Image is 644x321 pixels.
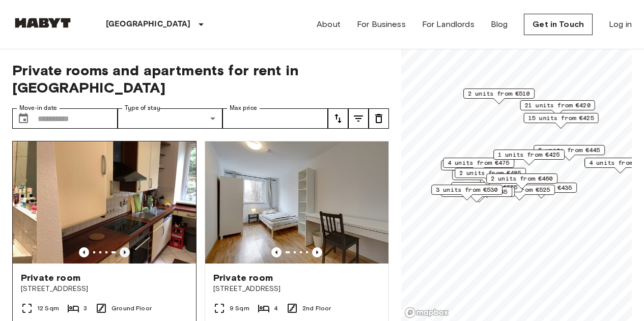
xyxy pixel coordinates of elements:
[230,104,257,112] label: Max price
[205,141,388,264] img: Marketing picture of unit DE-09-022-04M
[12,18,73,28] img: Habyt
[230,304,249,313] span: 9 Sqm
[37,304,59,313] span: 12 Sqm
[404,307,449,318] a: Mapbox logo
[111,304,152,313] span: Ground Floor
[13,108,34,129] button: Choose date
[525,101,591,110] span: 21 units from €420
[443,158,514,173] div: Map marker
[328,108,348,129] button: tune
[106,18,191,31] p: [GEOGRAPHIC_DATA]
[528,113,594,123] span: 15 units from €425
[271,247,282,257] button: Previous image
[524,14,593,35] a: Get in Touch
[468,89,530,98] span: 2 units from €510
[369,108,389,129] button: tune
[422,18,474,31] a: For Landlords
[451,182,522,198] div: Map marker
[125,104,160,112] label: Type of stay
[436,185,498,194] span: 3 units from €530
[534,145,605,161] div: Map marker
[213,272,273,284] span: Private room
[463,89,535,104] div: Map marker
[21,284,188,294] span: [STREET_ADDRESS]
[609,18,632,31] a: Log in
[493,150,565,165] div: Map marker
[486,173,557,189] div: Map marker
[302,304,331,313] span: 2nd Floor
[37,141,220,264] img: Marketing picture of unit DE-09-012-002-01HF
[455,168,526,184] div: Map marker
[19,104,57,112] label: Move-in date
[12,62,389,96] span: Private rooms and apartments for rent in [GEOGRAPHIC_DATA]
[445,187,508,196] span: 1 units from €445
[488,185,550,194] span: 2 units from €525
[510,183,572,192] span: 5 units from €435
[348,108,369,129] button: tune
[317,18,341,31] a: About
[459,168,521,178] span: 2 units from €485
[83,304,87,313] span: 3
[79,247,89,257] button: Previous image
[21,272,80,284] span: Private room
[213,284,380,294] span: [STREET_ADDRESS]
[491,174,553,183] span: 2 units from €460
[447,158,510,167] span: 4 units from €475
[441,160,512,176] div: Map marker
[452,170,523,186] div: Map marker
[520,100,595,116] div: Map marker
[312,247,322,257] button: Previous image
[120,247,130,257] button: Previous image
[524,113,599,129] div: Map marker
[498,150,560,159] span: 1 units from €425
[274,304,278,313] span: 4
[431,185,502,200] div: Map marker
[357,18,406,31] a: For Business
[538,145,600,155] span: 5 units from €445
[491,18,508,31] a: Blog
